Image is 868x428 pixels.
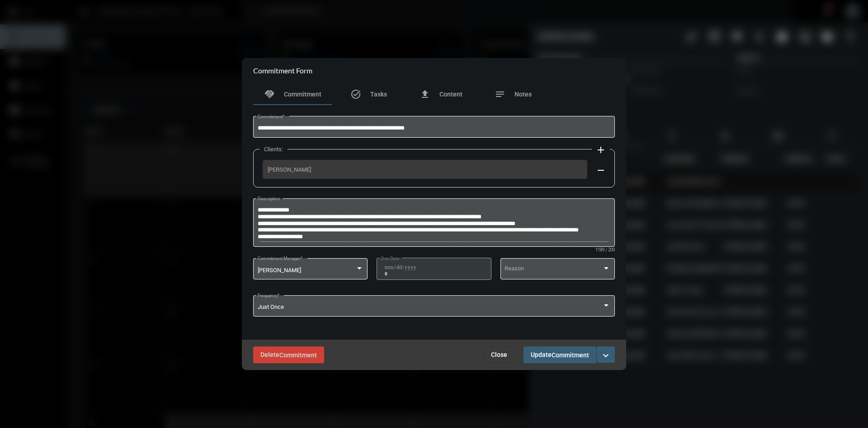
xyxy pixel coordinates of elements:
[253,346,324,363] button: DeleteCommitment
[595,248,615,253] mat-hint: 1189 / 200
[259,146,288,153] label: Clients:
[268,166,582,173] span: [PERSON_NAME]
[595,165,606,176] mat-icon: remove
[370,91,387,98] span: Tasks
[264,89,275,100] mat-icon: handshake
[253,66,312,75] h2: Commitment Form
[350,89,361,100] mat-icon: task_alt
[260,351,317,358] span: Delete
[420,89,430,100] mat-icon: file_upload
[258,303,284,310] span: Just Once
[552,351,589,359] span: Commitment
[439,91,462,98] span: Content
[595,144,606,155] mat-icon: add
[284,91,321,98] span: Commitment
[600,350,611,361] mat-icon: expand_more
[484,346,514,363] button: Close
[531,351,589,358] span: Update
[495,89,505,100] mat-icon: notes
[514,91,532,98] span: Notes
[524,346,596,363] button: UpdateCommitment
[491,351,507,358] span: Close
[279,351,317,359] span: Commitment
[258,267,301,274] span: [PERSON_NAME]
